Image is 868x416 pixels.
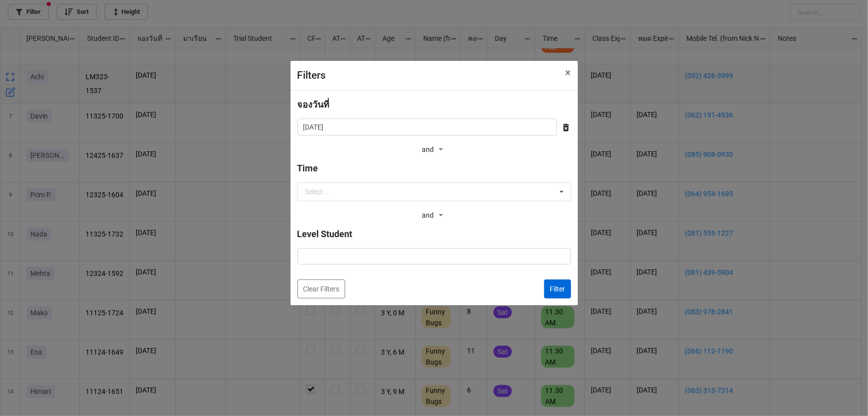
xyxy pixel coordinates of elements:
div: Select ... [305,188,331,195]
label: จองวันที่ [297,98,330,112]
div: and [422,142,446,157]
button: Clear Filters [297,279,345,298]
label: Level Student [297,227,353,241]
label: Time [297,161,318,175]
div: and [422,208,446,223]
button: Filter [544,279,571,298]
div: Filters [297,68,544,84]
input: Date [297,119,557,136]
span: × [566,67,571,79]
